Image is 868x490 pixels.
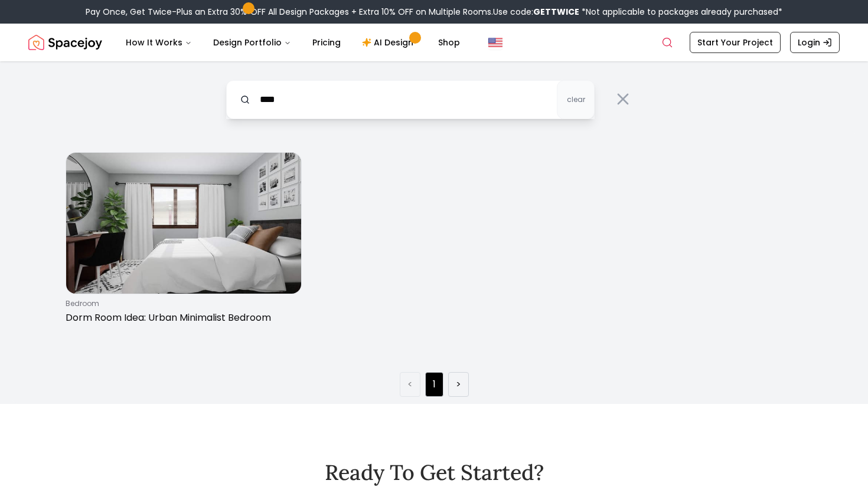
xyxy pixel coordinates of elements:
h2: Ready To Get Started? [325,461,544,484]
div: Pay Once, Get Twice-Plus an Extra 30% OFF All Design Packages + Extra 10% OFF on Multiple Rooms. [86,6,782,18]
nav: Global [28,24,840,61]
a: Pricing [303,31,350,54]
a: Spacejoy [28,31,102,54]
a: Shop [429,31,469,54]
img: Dorm Room Idea: Urban Minimalist Bedroom [66,153,301,294]
a: Dorm Room Idea: Urban Minimalist BedroombedroomDorm Room Idea: Urban Minimalist Bedroom [66,152,302,330]
a: Start Your Project [690,32,781,53]
p: Dorm Room Idea: Urban Minimalist Bedroom [66,311,297,325]
button: clear [557,80,595,119]
img: Spacejoy Logo [28,31,102,54]
a: Previous page [407,377,413,392]
p: bedroom [66,299,297,308]
a: Page 1 is your current page [433,377,436,392]
span: Use code: [493,6,579,18]
ul: Pagination [400,372,469,397]
button: Design Portfolio [204,31,301,54]
a: Login [790,32,840,53]
a: Next page [456,377,461,392]
nav: Main [116,31,469,54]
b: GETTWICE [533,6,579,18]
span: clear [567,95,585,104]
a: AI Design [353,31,426,54]
span: *Not applicable to packages already purchased* [579,6,782,18]
button: How It Works [116,31,201,54]
img: United States [488,35,502,50]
